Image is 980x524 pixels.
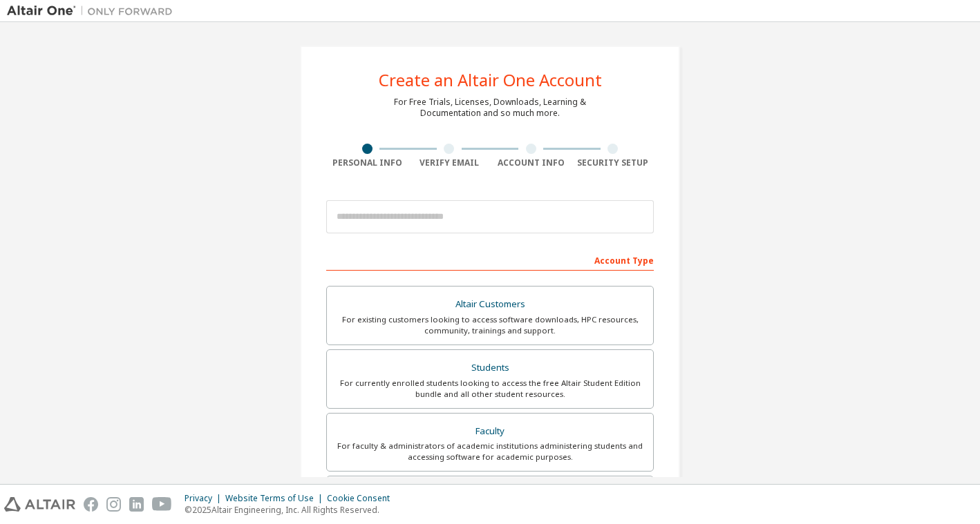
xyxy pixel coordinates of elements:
img: linkedin.svg [129,497,144,512]
div: For Free Trials, Licenses, Downloads, Learning & Documentation and so much more. [394,97,586,119]
img: youtube.svg [152,497,172,512]
div: Create an Altair One Account [379,72,602,88]
div: Website Terms of Use [225,493,327,504]
div: Privacy [185,493,225,504]
div: Personal Info [326,157,408,168]
img: instagram.svg [106,497,121,512]
img: altair_logo.svg [4,497,75,512]
div: For currently enrolled students looking to access the free Altair Student Edition bundle and all ... [335,378,645,400]
div: Verify Email [408,157,491,168]
div: Faculty [335,422,645,441]
img: facebook.svg [84,497,98,512]
div: For faculty & administrators of academic institutions administering students and accessing softwa... [335,440,645,463]
div: Account Type [326,249,654,271]
p: © 2025 Altair Engineering, Inc. All Rights Reserved. [185,504,398,516]
img: Altair One [7,4,180,18]
div: Account Info [490,157,572,168]
div: For existing customers looking to access software downloads, HPC resources, community, trainings ... [335,314,645,336]
div: Security Setup [572,157,654,168]
div: Altair Customers [335,295,645,314]
div: Students [335,358,645,378]
div: Cookie Consent [327,493,398,504]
